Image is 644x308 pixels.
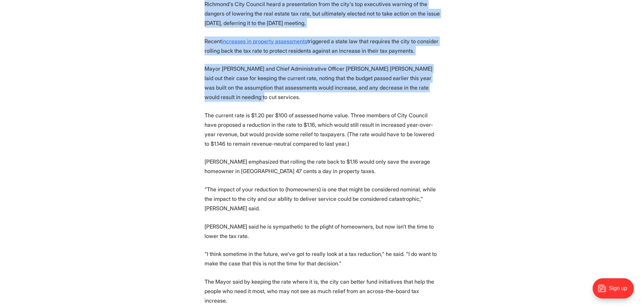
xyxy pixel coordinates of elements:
[205,157,440,176] p: [PERSON_NAME] emphasized that rolling the rate back to $1.16 would only save the average homeowne...
[587,275,644,308] iframe: portal-trigger
[222,38,307,45] a: increases in property assessments
[205,249,440,268] p: "I think sometime in the future, we've got to really look at a tax reduction," he said. "I do wan...
[205,64,440,102] p: Mayor [PERSON_NAME] and Chief Administrative Officer [PERSON_NAME] [PERSON_NAME] laid out their c...
[205,185,440,213] p: "The impact of your reduction to (homeowners) is one that might be considered nominal, while the ...
[205,111,440,148] p: The current rate is $1.20 per $100 of assessed home value. Three members of City Council have pro...
[205,277,440,305] p: The Mayor said by keeping the rate where it is, the city can better fund initiatives that help th...
[205,37,440,55] p: Recent triggered a state law that requires the city to consider rolling back the tax rate to prot...
[205,222,440,241] p: [PERSON_NAME] said he is sympathetic to the plight of homeowners, but now isn't the time to lower...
